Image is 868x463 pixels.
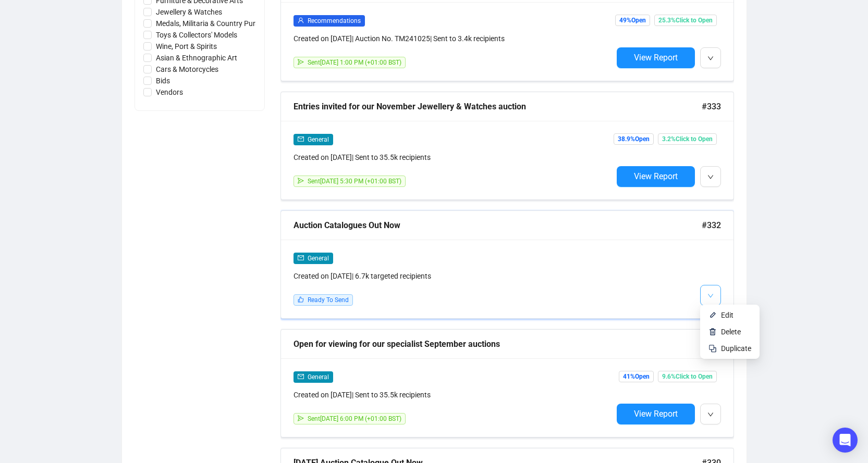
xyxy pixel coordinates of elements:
[152,6,226,18] span: Jewellery & Watches
[634,53,678,62] span: View Report
[152,86,187,98] span: Vendors
[298,17,304,23] span: user
[634,171,678,181] span: View Report
[152,64,223,75] span: Cars & Motorcycles
[721,328,741,336] span: Delete
[298,415,304,421] span: send
[707,55,714,61] span: down
[280,92,734,200] a: Entries invited for our November Jewellery & Watches auction#333mailGeneralCreated on [DATE]| Sen...
[617,404,695,424] button: View Report
[707,174,714,180] span: down
[298,178,304,184] span: send
[833,428,858,453] div: Open Intercom Messenger
[708,328,717,336] img: svg+xml;base64,PHN2ZyB4bWxucz0iaHR0cDovL3d3dy53My5vcmcvMjAwMC9zdmciIHhtbG5zOnhsaW5rPSJodHRwOi8vd3...
[152,41,221,52] span: Wine, Port & Spirits
[308,136,329,143] span: General
[152,75,174,86] span: Bids
[280,210,734,319] a: Auction Catalogues Out Now#332mailGeneralCreated on [DATE]| 6.7k targeted recipientslikeReady To ...
[298,59,304,65] span: send
[708,311,717,319] img: svg+xml;base64,PHN2ZyB4bWxucz0iaHR0cDovL3d3dy53My5vcmcvMjAwMC9zdmciIHhtbG5zOnhsaW5rPSJodHRwOi8vd3...
[294,389,613,401] div: Created on [DATE] | Sent to 35.5k recipients
[298,255,304,261] span: mail
[707,411,714,418] span: down
[298,296,304,303] span: like
[152,18,275,29] span: Medals, Militaria & Country Pursuits
[702,219,721,232] span: #332
[308,296,349,304] span: Ready To Send
[634,409,678,419] span: View Report
[294,219,702,232] div: Auction Catalogues Out Now
[294,337,702,351] div: Open for viewing for our specialist September auctions
[615,15,650,26] span: 49% Open
[294,270,613,282] div: Created on [DATE] | 6.7k targeted recipients
[658,371,717,382] span: 9.6% Click to Open
[294,100,702,113] div: Entries invited for our November Jewellery & Watches auction
[298,136,304,142] span: mail
[658,133,717,145] span: 3.2% Click to Open
[152,29,241,41] span: Toys & Collectors' Models
[308,59,401,66] span: Sent [DATE] 1:00 PM (+01:00 BST)
[298,373,304,380] span: mail
[708,344,717,353] img: svg+xml;base64,PHN2ZyB4bWxucz0iaHR0cDovL3d3dy53My5vcmcvMjAwMC9zdmciIHdpZHRoPSIyNCIgaGVpZ2h0PSIyNC...
[702,100,721,113] span: #333
[308,373,329,381] span: General
[721,344,751,353] span: Duplicate
[294,152,613,163] div: Created on [DATE] | Sent to 35.5k recipients
[619,371,654,382] span: 41% Open
[707,293,714,299] span: down
[721,311,733,319] span: Edit
[280,329,734,437] a: Open for viewing for our specialist September auctions#331mailGeneralCreated on [DATE]| Sent to 3...
[654,15,717,26] span: 25.3% Click to Open
[308,178,401,185] span: Sent [DATE] 5:30 PM (+01:00 BST)
[308,255,329,262] span: General
[617,47,695,68] button: View Report
[308,17,361,24] span: Recommendations
[308,415,401,422] span: Sent [DATE] 6:00 PM (+01:00 BST)
[617,166,695,187] button: View Report
[152,52,241,64] span: Asian & Ethnographic Art
[294,33,613,44] div: Created on [DATE] | Auction No. TM241025 | Sent to 3.4k recipients
[614,133,654,145] span: 38.9% Open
